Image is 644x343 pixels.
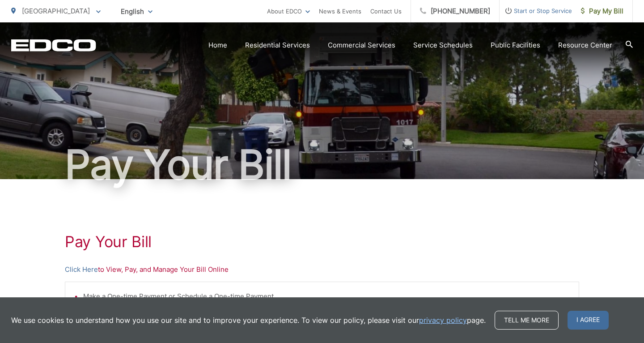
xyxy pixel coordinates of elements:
span: [GEOGRAPHIC_DATA] [22,7,90,15]
span: English [114,4,159,19]
span: Pay My Bill [581,6,623,17]
h1: Pay Your Bill [65,233,579,251]
a: Home [208,40,227,51]
li: Make a One-time Payment or Schedule a One-time Payment [83,291,570,302]
a: Service Schedules [413,40,473,51]
a: Resource Center [558,40,612,51]
p: We use cookies to understand how you use our site and to improve your experience. To view our pol... [11,315,486,326]
a: Commercial Services [328,40,395,51]
p: to View, Pay, and Manage Your Bill Online [65,264,579,275]
a: News & Events [319,6,361,17]
a: About EDCO [267,6,310,17]
a: Residential Services [245,40,310,51]
span: I agree [568,311,609,330]
h1: Pay Your Bill [11,142,633,187]
a: privacy policy [419,315,467,326]
a: Contact Us [370,6,402,17]
a: EDCD logo. Return to the homepage. [11,39,96,51]
a: Click Here [65,264,98,275]
a: Tell me more [495,311,559,330]
a: Public Facilities [491,40,540,51]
